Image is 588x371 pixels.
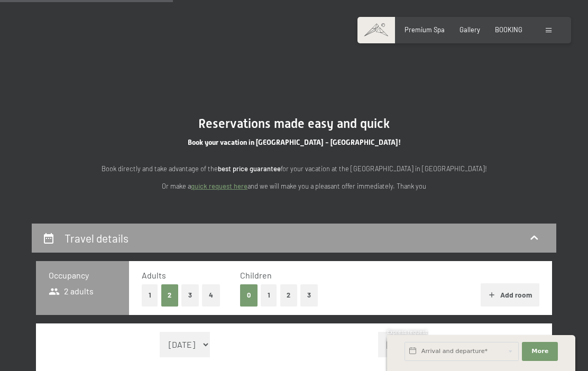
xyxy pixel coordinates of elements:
[460,25,480,34] a: Gallery
[405,25,445,34] a: Premium Spa
[531,347,548,356] span: More
[240,270,272,280] span: Children
[181,284,199,306] button: 3
[387,329,427,335] span: Express request
[191,182,247,190] a: quick request here
[522,342,558,361] button: More
[481,283,539,307] button: Add room
[202,284,220,306] button: 4
[280,284,298,306] button: 2
[65,231,128,245] h2: Travel details
[82,181,506,191] p: Or make a and we will make you a pleasant offer immediately. Thank you
[142,284,158,306] button: 1
[142,270,166,280] span: Adults
[188,138,401,146] span: Book your vacation in [GEOGRAPHIC_DATA] - [GEOGRAPHIC_DATA]!
[49,285,94,297] span: 2 adults
[261,284,277,306] button: 1
[198,116,390,131] span: Reservations made easy and quick
[161,284,179,306] button: 2
[240,284,258,306] button: 0
[300,284,318,306] button: 3
[82,163,506,174] p: Book directly and take advantage of the for your vacation at the [GEOGRAPHIC_DATA] in [GEOGRAPHIC...
[218,164,281,173] strong: best price guarantee
[495,25,522,34] a: BOOKING
[49,270,116,281] h3: Occupancy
